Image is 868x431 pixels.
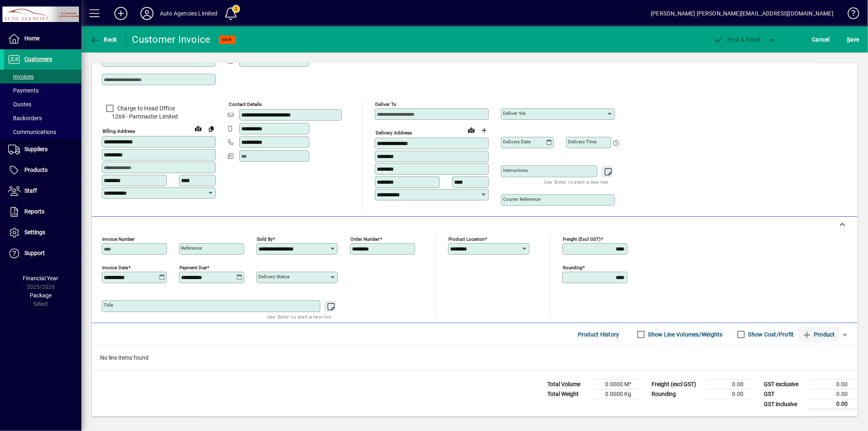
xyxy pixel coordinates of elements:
mat-label: Deliver via [503,110,525,116]
button: Cancel [810,32,832,47]
span: Invoices [8,73,34,80]
a: Payments [4,84,81,97]
a: Home [4,29,81,49]
span: Communications [8,129,56,135]
mat-label: Title [104,302,113,308]
a: Backorders [4,111,81,125]
span: Suppliers [24,146,48,152]
mat-label: Delivery status [258,274,290,279]
td: 0.00 [809,380,857,389]
span: Package [30,292,52,299]
td: GST inclusive [760,399,809,409]
mat-label: Deliver To [375,101,396,107]
td: GST [760,389,809,399]
td: 0.00 [809,389,857,399]
td: Rounding [647,389,704,399]
label: Charge to Head Office [116,104,175,112]
mat-label: Invoice number [102,236,135,242]
td: 0.00 [809,399,857,409]
mat-label: Product location [448,236,485,242]
a: Invoices [4,70,81,84]
mat-hint: Use 'Enter' to start a new line [267,312,331,321]
label: Show Cost/Profit [747,330,794,339]
span: P [728,36,731,43]
span: Settings [24,229,45,235]
span: Customers [24,56,52,62]
a: Reports [4,202,81,222]
span: Product [802,328,835,341]
button: Add [108,6,134,21]
button: Save [845,32,861,47]
mat-label: Delivery date [503,139,531,145]
span: Staff [24,187,37,194]
td: 0.0000 Kg [592,389,641,399]
mat-hint: Use 'Enter' to start a new line [544,177,608,187]
span: Product History [578,328,619,341]
span: Back [90,36,117,43]
span: ost & Email [713,36,761,43]
mat-label: Sold by [257,236,273,242]
button: Choose address [478,124,491,137]
mat-label: Invoice date [102,265,128,270]
mat-label: Delivery time [568,139,597,145]
td: 0.0000 M³ [592,380,641,389]
span: Home [24,35,39,42]
div: Customer Invoice [132,33,211,46]
a: View on map [192,122,205,135]
a: Support [4,243,81,264]
span: ave [847,33,859,46]
span: Support [24,250,45,256]
a: Products [4,160,81,180]
button: Product History [575,327,623,342]
span: Reports [24,208,44,215]
mat-label: Courier Reference [503,196,540,202]
td: Freight (excl GST) [647,380,704,389]
span: NEW [222,37,232,42]
span: Financial Year [23,275,59,281]
mat-label: Instructions [503,167,528,173]
mat-label: Order number [350,236,380,242]
span: S [847,36,850,43]
td: 0.00 [704,389,753,399]
td: 0.00 [704,380,753,389]
button: Post & Email [709,32,765,47]
mat-label: Payment due [179,265,207,270]
span: Products [24,167,48,173]
span: Cancel [812,33,830,46]
app-page-header-button: Back [81,32,126,47]
div: Auto Agencies Limited [160,7,218,20]
mat-label: Rounding [563,265,582,270]
td: GST exclusive [760,380,809,389]
span: 1269 - Partmaster Limited [102,112,216,121]
div: No line items found [92,345,857,370]
span: Payments [8,87,39,94]
a: Communications [4,125,81,139]
button: Product [798,327,839,342]
label: Show Line Volumes/Weights [647,330,723,339]
a: Settings [4,222,81,243]
button: Profile [134,6,160,21]
a: Knowledge Base [842,2,858,28]
div: [PERSON_NAME] [PERSON_NAME][EMAIL_ADDRESS][DOMAIN_NAME] [651,7,833,20]
td: Total Weight [543,389,592,399]
td: Total Volume [543,380,592,389]
a: View on map [465,123,478,136]
button: Copy to Delivery address [205,122,218,135]
a: Suppliers [4,139,81,160]
button: Back [88,32,119,47]
mat-label: Reference [181,245,202,251]
a: Staff [4,181,81,201]
a: Quotes [4,97,81,111]
mat-label: Freight (excl GST) [563,236,601,242]
span: Backorders [8,115,42,121]
span: Quotes [8,101,31,108]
